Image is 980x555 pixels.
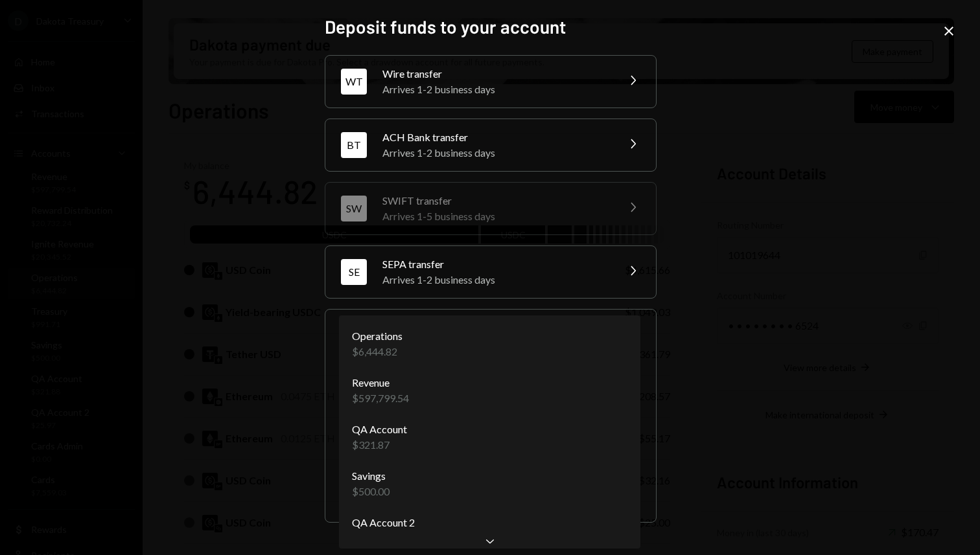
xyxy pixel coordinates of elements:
[352,437,407,453] div: $321.87
[352,328,402,344] div: Operations
[352,515,415,530] div: QA Account 2
[352,484,390,499] div: $500.00
[341,259,367,285] div: SE
[382,193,609,209] div: SWIFT transfer
[382,256,609,272] div: SEPA transfer
[352,375,409,391] div: Revenue
[382,209,609,224] div: Arrives 1-5 business days
[352,530,415,546] div: $25.97
[325,14,655,40] h2: Deposit funds to your account
[382,82,609,97] div: Arrives 1-2 business days
[382,272,609,288] div: Arrives 1-2 business days
[341,132,367,158] div: BT
[352,422,407,437] div: QA Account
[352,344,402,359] div: $6,444.82
[352,468,390,484] div: Savings
[382,66,609,82] div: Wire transfer
[352,391,409,406] div: $597,799.54
[382,145,609,161] div: Arrives 1-2 business days
[341,69,367,95] div: WT
[341,196,367,221] div: SW
[382,130,609,145] div: ACH Bank transfer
